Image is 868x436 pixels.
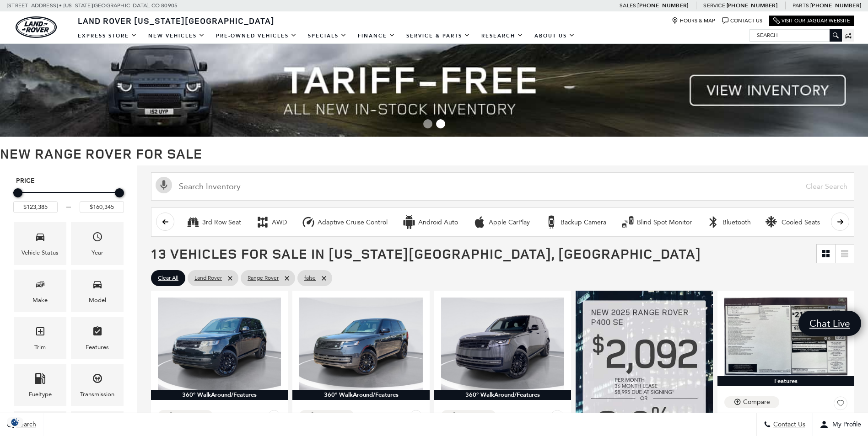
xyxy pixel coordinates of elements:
span: Transmission [92,371,103,389]
button: Compare Vehicle [158,410,213,422]
div: AWD [272,218,287,227]
a: [PHONE_NUMBER] [727,2,777,9]
a: Finance [352,28,401,44]
div: Bluetooth [722,218,751,227]
button: Blind Spot MonitorBlind Spot Monitor [616,213,697,232]
a: [PHONE_NUMBER] [810,2,861,9]
a: Land Rover [US_STATE][GEOGRAPHIC_DATA] [72,15,280,26]
div: Trim [34,342,46,352]
div: Compare [460,412,487,420]
a: New Vehicles [143,28,210,44]
a: Service & Parts [401,28,476,44]
span: Land Rover [194,272,222,284]
button: Cooled SeatsCooled Seats [760,213,825,232]
div: VehicleVehicle Status [14,222,66,265]
div: AWD [256,215,270,229]
div: Transmission [80,389,114,399]
button: Android AutoAndroid Auto [397,213,463,232]
div: YearYear [71,222,124,265]
div: 3rd Row Seat [202,218,241,227]
button: Save Vehicle [409,410,423,427]
button: AWDAWD [251,213,292,232]
img: 2025 Land Rover Range Rover SE [158,298,281,390]
div: 360° WalkAround/Features [434,390,571,400]
span: Clear All [158,272,178,284]
div: Features [86,342,109,352]
div: Price [13,185,124,213]
a: Specials [302,28,352,44]
div: Fueltype [29,389,52,399]
button: Adaptive Cruise ControlAdaptive Cruise Control [297,213,393,232]
div: Cooled Seats [766,215,779,229]
div: TransmissionTransmission [71,364,124,406]
div: Maximum Price [115,188,124,197]
button: scroll right [831,213,849,231]
div: Apple CarPlay [489,218,530,227]
button: Save Vehicle [267,410,281,427]
button: scroll left [156,213,174,231]
a: [PHONE_NUMBER] [637,2,688,9]
div: 3rd Row Seat [186,215,200,229]
div: Blind Spot Monitor [621,215,635,229]
span: Go to slide 2 [436,119,445,128]
img: 2025 Land Rover Range Rover SE [724,298,847,376]
nav: Main Navigation [72,28,581,44]
img: Land Rover [16,16,57,38]
div: ModelModel [71,270,124,312]
span: Sales [620,2,636,9]
input: Maximum [80,201,124,213]
button: Save Vehicle [550,410,564,427]
div: Backup Camera [545,215,558,229]
button: BluetoothBluetooth [701,213,756,232]
div: Adaptive Cruise Control [318,218,388,227]
button: Apple CarPlayApple CarPlay [468,213,535,232]
span: Parts [793,2,809,9]
a: Pre-Owned Vehicles [210,28,302,44]
section: Click to Open Cookie Consent Modal [5,417,26,427]
a: [STREET_ADDRESS] • [US_STATE][GEOGRAPHIC_DATA], CO 80905 [7,2,178,9]
div: Apple CarPlay [473,215,486,229]
img: 2025 Land Rover Range Rover SE [441,298,564,390]
div: Compare [177,412,204,420]
div: Model [89,295,106,305]
div: Features [717,376,854,386]
button: Compare Vehicle [724,396,779,408]
span: Features [92,324,103,342]
span: Vehicle [35,229,46,248]
img: 2025 Land Rover Range Rover SE [299,298,422,390]
a: Visit Our Jaguar Website [773,17,850,24]
div: MakeMake [14,270,66,312]
span: Year [92,229,103,248]
button: Compare Vehicle [299,410,354,422]
span: Contact Us [771,421,805,429]
a: Chat Live [798,311,861,336]
a: land-rover [16,16,57,38]
div: Make [32,295,48,305]
div: FeaturesFeatures [71,317,124,359]
div: 360° WalkAround/Features [292,390,429,400]
span: Model [92,276,103,295]
input: Search [750,30,841,41]
img: Opt-Out Icon [5,417,26,427]
div: Android Auto [402,215,416,229]
span: Make [35,276,46,295]
div: Adaptive Cruise Control [302,215,315,229]
div: Vehicle Status [22,248,59,258]
svg: Click to toggle on voice search [156,177,172,193]
a: About Us [529,28,581,44]
div: Compare [743,398,770,406]
span: Chat Live [805,317,855,330]
h5: Price [16,177,121,185]
div: Compare [318,412,345,420]
div: FueltypeFueltype [14,364,66,406]
span: false [304,272,316,284]
button: 3rd Row Seat3rd Row Seat [181,213,246,232]
a: EXPRESS STORE [72,28,143,44]
button: Open user profile menu [813,413,868,436]
span: Go to slide 1 [423,119,432,128]
button: Save Vehicle [834,396,847,414]
a: Research [476,28,529,44]
a: Contact Us [722,17,762,24]
div: Android Auto [418,218,458,227]
span: Trim [35,324,46,342]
